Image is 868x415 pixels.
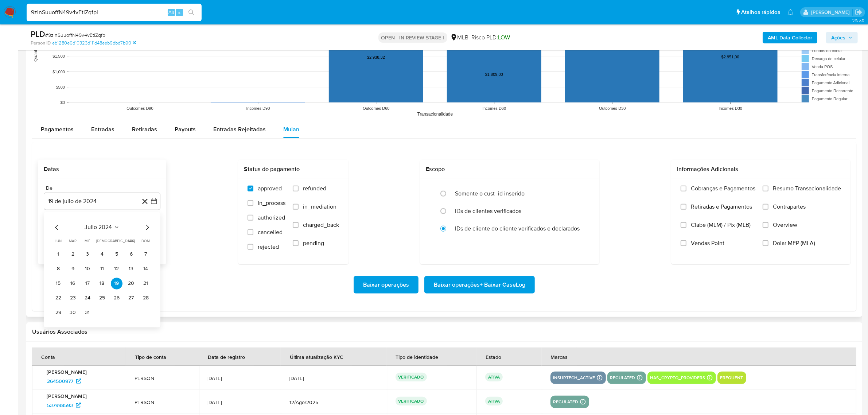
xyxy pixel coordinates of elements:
[27,8,202,17] input: Pesquise usuários ou casos...
[45,31,106,39] span: # 9zlnSuuoffN49v4vEtlZqfpl
[741,8,780,16] span: Atalhos rápidos
[450,34,469,42] div: MLB
[31,28,45,40] b: PLD
[831,32,845,43] span: Ações
[811,9,852,16] p: laisa.felismino@mercadolivre.com
[768,32,812,43] b: AML Data Collector
[763,32,817,43] button: AML Data Collector
[32,328,856,336] h2: Usuários Associados
[826,32,858,43] button: Ações
[31,40,51,46] b: Person ID
[168,9,174,16] span: Alt
[52,40,136,46] a: eb1280e6d10323d111d48eeb9dbd7b90
[855,8,863,16] a: Sair
[178,9,180,16] span: s
[852,17,864,23] span: 3.155.0
[787,9,794,15] a: Notificações
[472,34,510,42] span: Risco PLD:
[378,32,447,43] p: OPEN - IN REVIEW STAGE I
[184,7,199,18] button: search-icon
[498,33,510,42] span: LOW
